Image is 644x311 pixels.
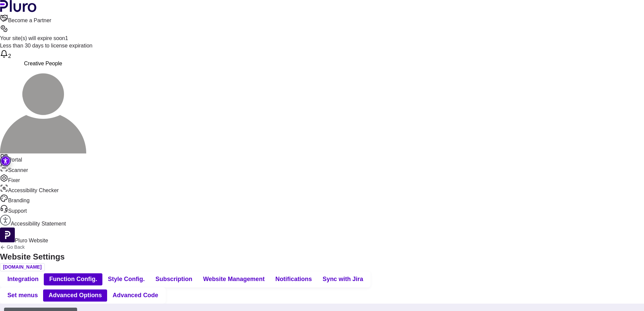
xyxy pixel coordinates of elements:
[317,273,368,285] button: Sync with Jira
[7,291,38,300] span: Set menus
[156,275,192,283] span: Subscription
[198,273,270,285] button: Website Management
[65,35,68,41] span: 1
[102,273,150,285] button: Style Config.
[107,289,163,302] button: Advanced Code
[275,275,312,283] span: Notifications
[2,289,43,302] button: Set menus
[2,273,44,285] button: Integration
[7,275,39,283] span: Integration
[44,273,102,285] button: Function Config.
[203,275,265,283] span: Website Management
[49,291,102,300] span: Advanced Options
[43,289,107,302] button: Advanced Options
[150,273,198,285] button: Subscription
[323,275,363,283] span: Sync with Jira
[24,61,62,66] span: Creative People
[270,273,317,285] button: Notifications
[112,291,158,300] span: Advanced Code
[108,275,144,283] span: Style Config.
[8,53,11,59] span: 2
[49,275,97,283] span: Function Config.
